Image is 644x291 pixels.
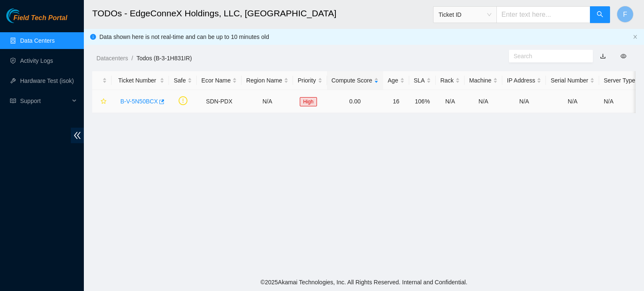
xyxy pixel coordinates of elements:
a: Data Centers [20,37,55,44]
a: Activity Logs [20,57,53,64]
td: N/A [502,90,546,113]
td: N/A [241,90,293,113]
a: Datacenters [96,55,128,62]
a: B-V-5N50BCX [120,98,158,105]
a: Todos (B-3-1H831IR) [136,55,192,62]
td: SDN-PDX [197,90,241,113]
button: star [97,95,107,108]
span: Ticket ID [439,8,491,21]
span: Field Tech Portal [13,14,67,22]
span: double-left [71,128,84,143]
a: Akamai TechnologiesField Tech Portal [6,15,67,26]
span: / [131,55,133,62]
input: Enter text here... [496,6,590,23]
span: read [10,98,16,104]
span: search [597,11,603,19]
img: Akamai Technologies [6,8,42,23]
span: Support [20,93,70,109]
a: download [600,53,606,59]
button: close [633,34,638,40]
a: Hardware Test (isok) [20,77,74,84]
button: F [617,6,634,23]
input: Search [514,52,582,61]
td: N/A [436,90,465,113]
button: download [594,49,612,63]
td: 0.00 [327,90,383,113]
td: N/A [546,90,599,113]
td: 16 [383,90,409,113]
span: exclamation-circle [179,96,187,105]
span: star [101,98,106,105]
td: 106% [409,90,436,113]
span: F [623,9,627,20]
span: eye [621,53,626,59]
td: N/A [465,90,502,113]
span: High [300,97,317,106]
button: search [590,6,610,23]
footer: © 2025 Akamai Technologies, Inc. All Rights Reserved. Internal and Confidential. [84,273,644,291]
